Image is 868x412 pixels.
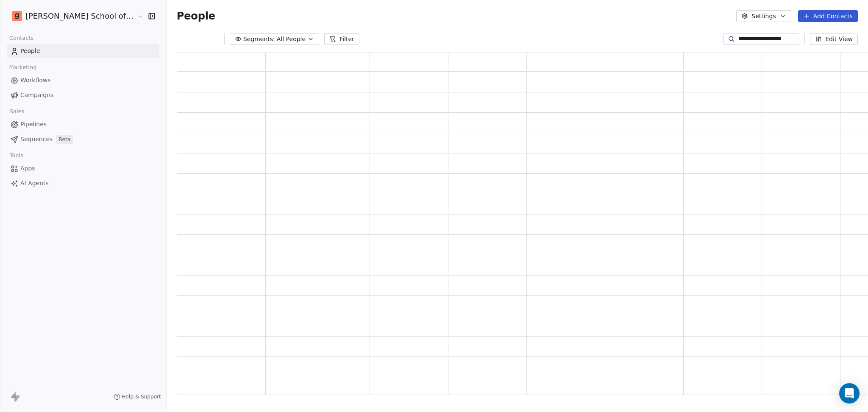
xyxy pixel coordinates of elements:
span: [PERSON_NAME] School of Finance LLP [25,11,136,22]
div: Open Intercom Messenger [839,383,860,404]
span: Help & Support [122,393,161,400]
span: AI Agents [20,179,49,188]
span: Workflows [20,76,51,85]
a: AI Agents [7,176,159,190]
span: Tools [6,149,27,162]
button: Settings [736,10,791,22]
a: Campaigns [7,88,159,102]
span: Pipelines [20,120,47,129]
span: Apps [20,164,35,173]
button: Edit View [810,33,858,45]
span: Sales [6,105,28,118]
button: Add Contacts [798,10,858,22]
a: People [7,44,159,58]
img: Goela%20School%20Logos%20(4).png [12,11,22,21]
span: All People [277,35,306,44]
span: Sequences [20,135,53,144]
span: People [177,10,215,22]
a: SequencesBeta [7,132,159,146]
span: Segments: [243,35,275,44]
a: Help & Support [114,393,161,400]
span: Marketing [6,61,40,74]
button: Filter [324,33,359,45]
span: Contacts [6,32,37,45]
button: [PERSON_NAME] School of Finance LLP [10,9,132,23]
a: Apps [7,161,159,175]
a: Workflows [7,73,159,87]
span: Campaigns [20,91,53,100]
span: Beta [56,135,73,144]
a: Pipelines [7,117,159,131]
span: People [20,47,40,56]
